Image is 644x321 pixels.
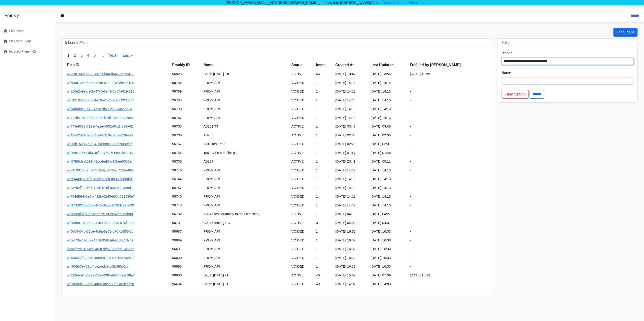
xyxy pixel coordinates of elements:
[202,236,290,245] td: FROM API
[67,177,133,181] a: wfb6f44928-0afd-49db-912a-afc475385dc1
[314,210,334,218] td: 1
[408,157,488,166] td: -
[334,157,369,166] td: [DATE] 23:49
[334,236,369,245] td: [DATE] 16:32
[334,140,369,148] td: [DATE] 02:29
[290,218,314,227] td: ACTIVE
[123,53,133,57] a: Last »
[65,40,488,45] h3: Inbound Plans
[202,60,290,70] th: Name
[334,183,369,192] td: [DATE] 14:12
[408,183,488,192] td: -
[408,280,488,288] td: -
[369,70,408,78] td: [DATE] 13:55
[502,50,513,56] label: Plan id
[170,122,202,131] td: 96768
[170,253,202,262] td: 96690
[67,273,135,277] a: wf399ebb94-532a-43fd-9305-b934392b98a7
[290,253,314,262] td: VOIDED
[67,168,134,172] a: wfa4193185-2f84-4b3b-8cdf-3073492ae89d
[314,271,334,280] td: 40
[170,218,202,227] td: 96731
[290,227,314,236] td: VOIDED
[334,105,369,113] td: [DATE] 14:13
[369,131,408,140] td: [DATE] 02:35
[334,113,369,122] td: [DATE] 14:13
[334,87,369,96] td: [DATE] 14:13
[202,210,290,218] td: A0247 less quantiity to mail checking
[314,236,334,245] td: 1
[369,166,408,175] td: [DATE] 14:13
[290,78,314,87] td: VOIDED
[314,166,334,175] td: 1
[67,72,134,76] a: wf82fa164d-5da8-44f7-8ba4-d64586d79411
[334,78,369,87] td: [DATE] 14:13
[408,113,488,122] td: -
[408,218,488,227] td: -
[369,140,408,148] td: [DATE] 02:31
[408,245,488,253] td: -
[290,105,314,113] td: VOIDED
[65,50,488,60] nav: pager
[170,60,202,70] th: Frankly ID
[314,113,334,122] td: 1
[202,157,290,166] td: A0257
[290,157,314,166] td: ACTIVE
[369,183,408,192] td: [DATE] 14:13
[334,166,369,175] td: [DATE] 14:12
[170,227,202,236] td: 96687
[74,53,76,57] a: 2
[314,227,334,236] td: 1
[202,218,290,227] td: A0246 testing PO
[290,131,314,140] td: ACTIVE
[408,78,488,87] td: -
[502,90,529,99] a: Clear Search
[314,280,334,288] td: 40
[314,122,334,131] td: 1
[170,140,202,148] td: 96767
[334,201,369,210] td: [DATE] 14:12
[67,186,133,190] a: wfd3792ffa-2166-423b-b79f-046059e489d1
[67,142,132,146] a: wf8f8b7500-7589-42ba-bcbc-2d0770f09fc5
[67,133,133,137] a: wf41e525f6-7e86-46ef-b313-cf252e2304b8
[202,227,290,236] td: FROM API
[170,87,202,96] td: 96789
[369,105,408,113] td: [DATE] 14:13
[314,140,334,148] td: 1
[290,140,314,148] td: VOIDED
[202,271,290,280] td: Batch [DATE] - I
[314,148,334,157] td: 1
[67,159,132,163] a: wff87f95de-2019-421c-be96-c90bee6683af
[369,236,408,245] td: [DATE] 16:33
[170,201,202,210] td: 96748
[369,271,408,280] td: [DATE] 07:39
[334,210,369,218] td: [DATE] 04:13
[314,157,334,166] td: 1
[408,96,488,105] td: -
[334,280,369,288] td: [DATE] 14:07
[408,271,488,280] td: [DATE] 15:22
[408,210,488,218] td: -
[67,151,133,155] a: wf29cc2986-08f3-4cfe-9758-6d0627b49a1a
[202,78,290,87] td: FROM API
[290,245,314,253] td: VOIDED
[369,201,408,210] td: [DATE] 14:13
[202,87,290,96] td: FROM API
[94,53,96,57] a: 5
[202,245,290,253] td: FROM API
[170,70,202,78] td: 96823
[314,245,334,253] td: 1
[408,131,488,140] td: -
[67,203,134,207] a: wf385b025b-c3a1-4c2f-8ecb-a89b3c228662
[170,175,202,183] td: 96744
[334,262,369,271] td: [DATE] 16:32
[170,245,202,253] td: 96691
[369,122,408,131] td: [DATE] 03:48
[67,89,134,93] a: wf310e2b9e-ca0b-47c0-8e49-5a55a819f218
[334,253,369,262] td: [DATE] 16:32
[314,70,334,78] td: 68
[290,96,314,105] td: VOIDED
[408,148,488,157] td: -
[98,50,106,60] span: …
[290,166,314,175] td: VOIDED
